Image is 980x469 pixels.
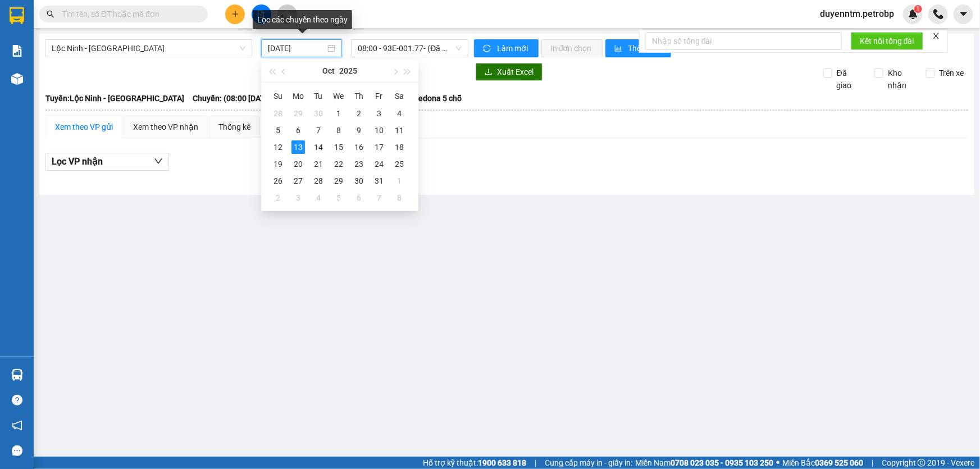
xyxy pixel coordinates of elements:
[268,105,288,122] td: 2025-09-28
[268,189,288,206] td: 2025-11-02
[349,139,369,156] td: 2025-10-16
[349,172,369,189] td: 2025-10-30
[352,157,366,171] div: 23
[308,105,329,122] td: 2025-09-30
[55,121,113,133] div: Xem theo VP gửi
[541,39,603,57] button: In đơn chọn
[393,157,406,171] div: 25
[277,4,297,24] button: aim
[349,122,369,139] td: 2025-10-09
[389,122,409,139] td: 2025-10-11
[47,10,54,18] span: search
[614,44,624,53] span: bar-chart
[851,32,923,50] button: Kết nối tổng đài
[322,60,335,82] button: Oct
[12,420,22,431] span: notification
[389,156,409,172] td: 2025-10-25
[271,174,285,188] div: 26
[11,369,23,381] img: warehouse-icon
[268,172,288,189] td: 2025-10-26
[62,8,194,20] input: Tìm tên, số ĐT hoặc mã đơn
[271,140,285,154] div: 12
[45,94,184,103] b: Tuyến: Lộc Ninh - [GEOGRAPHIC_DATA]
[288,156,308,172] td: 2025-10-20
[389,139,409,156] td: 2025-10-18
[329,87,349,105] th: We
[231,10,239,18] span: plus
[291,107,305,120] div: 29
[776,461,780,465] span: ⚪️
[389,189,409,206] td: 2025-11-08
[268,122,288,139] td: 2025-10-05
[288,87,308,105] th: Mo
[312,157,325,171] div: 21
[393,107,406,120] div: 4
[332,140,345,154] div: 15
[497,42,530,54] span: Làm mới
[352,174,366,188] div: 30
[332,157,345,171] div: 22
[959,9,969,19] span: caret-down
[52,154,103,169] span: Lọc VP nhận
[45,153,169,171] button: Lọc VP nhận
[908,9,918,19] img: icon-new-feature
[369,122,389,139] td: 2025-10-10
[369,139,389,156] td: 2025-10-17
[268,156,288,172] td: 2025-10-19
[369,156,389,172] td: 2025-10-24
[339,60,357,82] button: 2025
[10,7,24,24] img: logo-vxr
[393,174,406,188] div: 1
[372,107,386,120] div: 3
[332,174,345,188] div: 29
[329,172,349,189] td: 2025-10-29
[423,457,526,469] span: Hỗ trợ kỹ thuật:
[291,124,305,137] div: 6
[352,124,366,137] div: 9
[393,140,406,154] div: 18
[483,44,493,53] span: sync
[349,105,369,122] td: 2025-10-02
[369,87,389,105] th: Fr
[291,191,305,204] div: 3
[329,156,349,172] td: 2025-10-22
[308,87,329,105] th: Tu
[935,67,969,79] span: Trên xe
[389,172,409,189] td: 2025-11-01
[312,140,325,154] div: 14
[308,122,329,139] td: 2025-10-07
[476,63,543,81] button: downloadXuất Excel
[372,157,386,171] div: 24
[369,105,389,122] td: 2025-10-03
[332,191,345,204] div: 5
[288,105,308,122] td: 2025-09-29
[372,124,386,137] div: 10
[811,7,903,21] span: duyenntm.petrobp
[225,4,245,24] button: plus
[308,139,329,156] td: 2025-10-14
[352,107,366,120] div: 2
[308,189,329,206] td: 2025-11-04
[872,457,873,469] span: |
[288,139,308,156] td: 2025-10-13
[193,92,275,104] span: Chuyến: (08:00 [DATE])
[271,191,285,204] div: 2
[954,4,973,24] button: caret-down
[268,87,288,105] th: Su
[815,458,863,467] strong: 0369 525 060
[369,189,389,206] td: 2025-11-07
[372,191,386,204] div: 7
[628,42,662,54] span: Thống kê
[393,191,406,204] div: 8
[369,172,389,189] td: 2025-10-31
[860,35,914,47] span: Kết nối tổng đài
[372,174,386,188] div: 31
[154,157,163,166] span: down
[635,457,773,469] span: Miền Nam
[312,174,325,188] div: 28
[271,107,285,120] div: 28
[291,157,305,171] div: 20
[11,73,23,85] img: warehouse-icon
[332,124,345,137] div: 8
[288,172,308,189] td: 2025-10-27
